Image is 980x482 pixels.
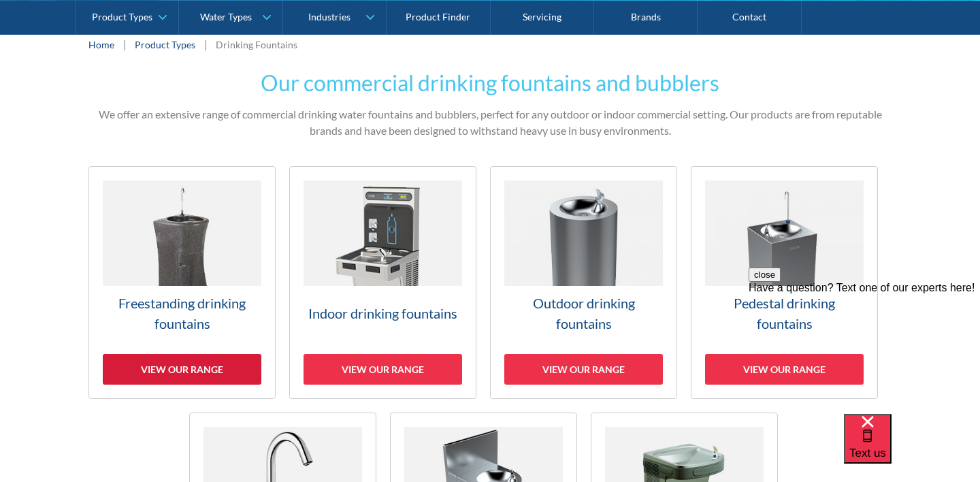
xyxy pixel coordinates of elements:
p: We offer an extensive range of commercial drinking water fountains and bubblers, perfect for any ... [88,106,892,139]
div: Drinking Fountains [216,37,297,52]
a: Outdoor drinking fountainsView our range [490,166,677,399]
div: | [121,36,128,52]
h3: Indoor drinking fountains [304,303,462,323]
div: View our range [304,354,462,385]
a: Home [88,37,114,52]
div: Product Types [92,11,152,22]
div: Water Types [200,11,252,22]
div: Industries [308,11,350,22]
div: View our range [103,354,261,385]
a: Freestanding drinking fountainsView our range [88,166,276,399]
a: Product Types [135,37,195,52]
div: | [202,36,209,52]
h3: Freestanding drinking fountains [103,293,261,334]
iframe: podium webchat widget bubble [844,414,980,482]
div: View our range [705,354,864,385]
div: View our range [504,354,663,385]
h3: Outdoor drinking fountains [504,293,663,334]
a: Pedestal drinking fountainsView our range [691,166,878,399]
h3: Pedestal drinking fountains [705,293,864,334]
iframe: podium webchat widget prompt [749,268,980,431]
h2: Our commercial drinking fountains and bubblers [88,67,892,99]
a: Indoor drinking fountainsView our range [289,166,476,399]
